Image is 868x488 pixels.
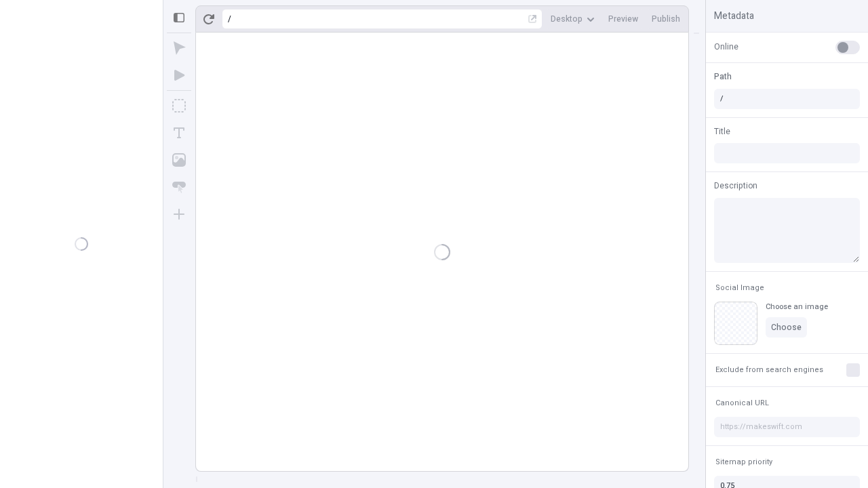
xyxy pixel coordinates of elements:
span: Title [714,125,730,138]
button: Publish [646,9,686,29]
span: Exclude from search engines [715,365,823,375]
span: Preview [608,14,638,24]
button: Button [167,175,191,199]
span: Online [714,41,738,53]
button: Preview [603,9,644,29]
button: Box [167,94,191,118]
span: Sitemap priority [715,457,772,467]
button: Text [167,121,191,145]
span: Canonical URL [715,398,769,408]
button: Image [167,148,191,172]
input: https://makeswift.com [714,417,860,437]
button: Social Image [713,280,767,296]
button: Exclude from search engines [713,362,826,378]
span: Path [714,70,732,83]
button: Desktop [545,9,600,29]
button: Canonical URL [713,395,772,411]
span: Social Image [715,283,764,293]
span: Publish [652,14,680,24]
button: Sitemap priority [713,454,775,470]
span: Choose [771,322,802,333]
button: Choose [766,317,807,338]
div: / [228,14,231,24]
div: Choose an image [766,302,828,312]
span: Description [714,180,757,192]
span: Desktop [551,14,583,24]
